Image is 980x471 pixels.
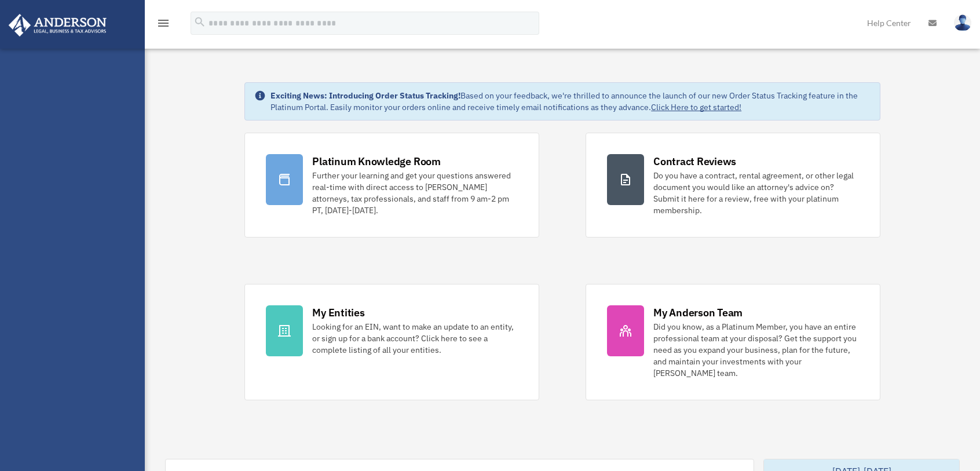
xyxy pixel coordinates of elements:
strong: Exciting News: Introducing Order Status Tracking! [270,90,460,101]
i: menu [156,16,170,30]
img: User Pic [954,14,971,31]
div: Did you know, as a Platinum Member, you have an entire professional team at your disposal? Get th... [653,321,859,379]
a: Contract Reviews Do you have a contract, rental agreement, or other legal document you would like... [586,133,880,238]
div: Do you have a contract, rental agreement, or other legal document you would like an attorney's ad... [653,170,859,216]
a: menu [156,20,170,30]
a: Platinum Knowledge Room Further your learning and get your questions answered real-time with dire... [244,133,539,238]
i: search [193,16,206,28]
div: Contract Reviews [653,154,736,169]
div: My Entities [312,305,364,320]
div: Further your learning and get your questions answered real-time with direct access to [PERSON_NAM... [312,170,518,216]
a: Click Here to get started! [651,102,741,112]
a: My Entities Looking for an EIN, want to make an update to an entity, or sign up for a bank accoun... [244,284,539,400]
img: Anderson Advisors Platinum Portal [5,14,110,36]
a: My Anderson Team Did you know, as a Platinum Member, you have an entire professional team at your... [586,284,880,400]
div: Platinum Knowledge Room [312,154,441,169]
div: Looking for an EIN, want to make an update to an entity, or sign up for a bank account? Click her... [312,321,518,356]
div: My Anderson Team [653,305,743,320]
div: Based on your feedback, we're thrilled to announce the launch of our new Order Status Tracking fe... [270,90,871,113]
